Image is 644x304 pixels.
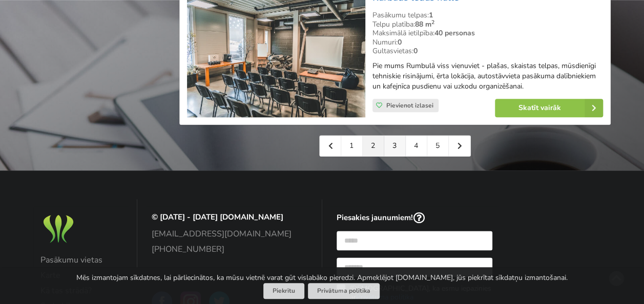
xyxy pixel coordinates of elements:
[337,212,493,224] p: Piesakies jaunumiem!
[406,136,427,156] a: 4
[372,61,603,92] p: Pie mums Rumbulā viss vienuviet - plašas, skaistas telpas, mūsdienīgi tehniskie risinājumi, ērta ...
[372,29,603,38] div: Maksimālā ietilpība:
[372,47,603,56] div: Gultasvietas:
[386,101,433,110] span: Pievienot izlasei
[152,229,308,238] a: [EMAIL_ADDRESS][DOMAIN_NAME]
[413,46,418,56] strong: 0
[363,136,384,156] a: 2
[372,11,603,20] div: Pasākumu telpas:
[434,28,475,38] strong: 40 personas
[398,37,402,47] strong: 0
[372,38,603,47] div: Numuri:
[40,255,123,265] a: Pasākumu vietas
[263,283,304,299] button: Piekrītu
[372,20,603,29] div: Telpu platība:
[429,10,433,20] strong: 1
[341,136,363,156] a: 1
[495,99,603,117] a: Skatīt vairāk
[427,136,449,156] a: 5
[431,18,434,26] sup: 2
[415,19,434,29] strong: 88 m
[308,283,380,299] a: Privātuma politika
[152,212,308,222] p: © [DATE] - [DATE] [DOMAIN_NAME]
[40,212,76,246] img: Baltic Meeting Rooms
[384,136,406,156] a: 3
[152,245,308,254] a: [PHONE_NUMBER]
